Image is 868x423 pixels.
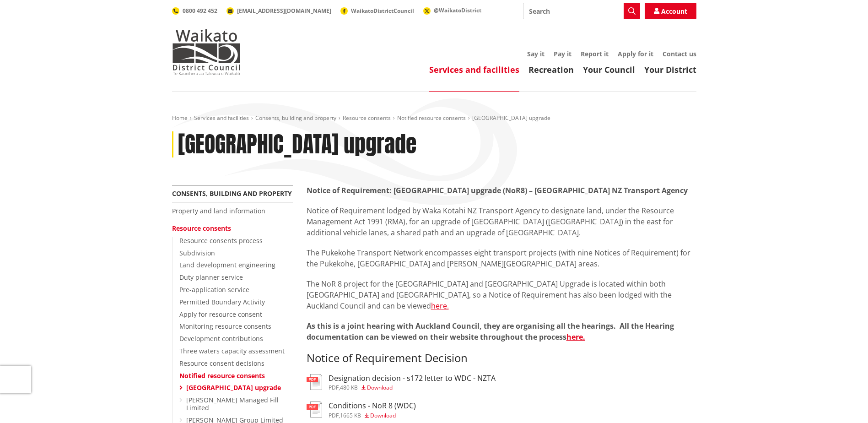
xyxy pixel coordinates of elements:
[583,64,635,75] a: Your Council
[618,49,653,58] a: Apply for it
[329,412,339,419] span: pdf
[186,396,279,412] a: [PERSON_NAME] Managed Fill Limited
[528,64,574,75] a: Recreation
[172,7,217,15] a: 0800 492 452
[329,385,496,390] div: ,
[434,6,481,14] span: @WaikatoDistrict
[351,7,414,15] span: WaikatoDistrictCouncil
[340,384,358,391] span: 480 KB
[307,278,696,311] p: The NoR 8 project for the [GEOGRAPHIC_DATA] and [GEOGRAPHIC_DATA] Upgrade is located within both ...
[179,347,285,355] a: Three waters capacity assessment
[172,189,292,198] a: Consents, building and property
[226,7,331,15] a: [EMAIL_ADDRESS][DOMAIN_NAME]
[566,332,585,342] a: here.
[255,114,336,122] a: Consents, building and property
[179,273,243,282] a: Duty planner service
[179,285,249,294] a: Pre-application service
[179,310,262,319] a: Apply for resource consent
[307,374,496,390] a: Designation decision - s172 letter to WDC - NZTA pdf,480 KB Download
[307,247,696,269] p: The Pukekohe Transport Network encompasses eight transport projects (with nine Notices of Require...
[172,29,241,75] img: Waikato District Council - Te Kaunihera aa Takiwaa o Waikato
[179,249,215,257] a: Subdivision
[179,322,271,331] a: Monitoring resource consents
[172,206,265,215] a: Property and land information
[370,412,396,419] span: Download
[340,7,414,15] a: WaikatoDistrictCouncil
[340,412,361,419] span: 1665 KB
[329,384,339,391] span: pdf
[397,114,466,122] a: Notified resource consents
[178,131,416,158] h1: [GEOGRAPHIC_DATA] upgrade
[663,49,696,58] a: Contact us
[194,114,249,122] a: Services and facilities
[179,236,263,245] a: Resource consents process
[367,384,393,391] span: Download
[581,49,609,58] a: Report it
[554,49,571,58] a: Pay it
[179,260,275,269] a: Land development engineering
[172,224,231,233] a: Resource consents
[237,7,331,15] span: [EMAIL_ADDRESS][DOMAIN_NAME]
[179,298,265,306] a: Permitted Boundary Activity
[329,401,416,410] h3: Conditions - NoR 8 (WDC)
[172,114,696,122] nav: breadcrumb
[179,359,264,368] a: Resource consent decisions
[429,64,519,75] a: Services and facilities
[307,321,674,342] strong: As this is a joint hearing with Auckland Council, they are organising all the hearings. All the H...
[172,114,188,122] a: Home
[431,301,449,311] a: here.
[307,401,322,418] img: document-pdf.svg
[186,383,281,392] a: [GEOGRAPHIC_DATA] upgrade
[523,3,640,19] input: Search input
[307,401,416,418] a: Conditions - NoR 8 (WDC) pdf,1665 KB Download
[423,6,481,14] a: @WaikatoDistrict
[472,114,550,122] span: [GEOGRAPHIC_DATA] upgrade
[343,114,391,122] a: Resource consents
[329,413,416,418] div: ,
[307,374,322,390] img: document-pdf.svg
[307,352,696,365] h3: Notice of Requirement Decision
[329,374,496,383] h3: Designation decision - s172 letter to WDC - NZTA
[644,64,696,75] a: Your District
[179,371,265,380] a: Notified resource consents
[645,3,696,19] a: Account
[179,334,263,343] a: Development contributions
[307,205,696,238] p: Notice of Requirement lodged by Waka Kotahi NZ Transport Agency to designate land, under the Reso...
[183,7,217,15] span: 0800 492 452
[307,185,688,195] strong: Notice of Requirement: [GEOGRAPHIC_DATA] upgrade (NoR8) – [GEOGRAPHIC_DATA] NZ Transport Agency
[527,49,545,58] a: Say it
